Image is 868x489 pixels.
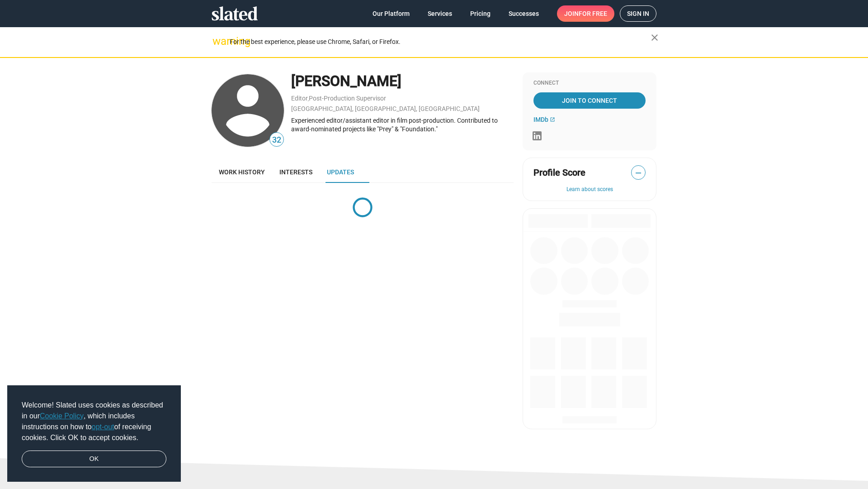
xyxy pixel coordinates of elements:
a: Work history [212,161,272,183]
a: Our Platform [365,5,417,22]
a: Successes [501,5,546,22]
span: Welcome! Slated uses cookies as described in our , which includes instructions on how to of recei... [22,400,166,443]
span: Our Platform [373,5,410,22]
span: IMDb [533,116,548,123]
button: Learn about scores [533,186,646,193]
span: Join [564,5,607,22]
span: Pricing [470,5,491,22]
a: Updates [320,161,361,183]
a: Joinfor free [557,5,614,22]
a: dismiss cookie message [22,451,166,468]
span: — [632,167,645,179]
mat-icon: close [649,32,660,43]
div: For the best experience, please use Chrome, Safari, or Firefox. [230,36,651,48]
span: , [308,96,309,101]
a: Cookie Policy [40,412,84,420]
span: Join To Connect [535,92,644,109]
a: IMDb [533,116,555,123]
a: Editor [291,95,308,102]
div: Connect [533,80,646,87]
span: Profile Score [533,167,585,179]
span: for free [579,5,607,22]
a: Services [420,5,459,22]
span: Successes [509,5,539,22]
a: [GEOGRAPHIC_DATA], [GEOGRAPHIC_DATA], [GEOGRAPHIC_DATA] [291,105,480,112]
a: Interests [272,161,320,183]
div: [PERSON_NAME] [291,72,514,91]
mat-icon: open_in_new [550,117,555,122]
div: cookieconsent [7,385,181,482]
a: Pricing [463,5,498,22]
div: Experienced editor/assistant editor in film post-production. Contributed to award-nominated proje... [291,116,514,133]
span: Sign in [627,6,649,21]
a: Sign in [620,5,656,22]
span: Updates [327,168,354,176]
a: Post-Production Supervisor [309,95,386,102]
span: Services [428,5,452,22]
a: opt-out [92,423,114,431]
a: Join To Connect [533,92,646,109]
span: Interests [279,168,312,176]
span: 32 [270,134,283,146]
mat-icon: warning [212,36,223,47]
span: Work history [219,168,265,176]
